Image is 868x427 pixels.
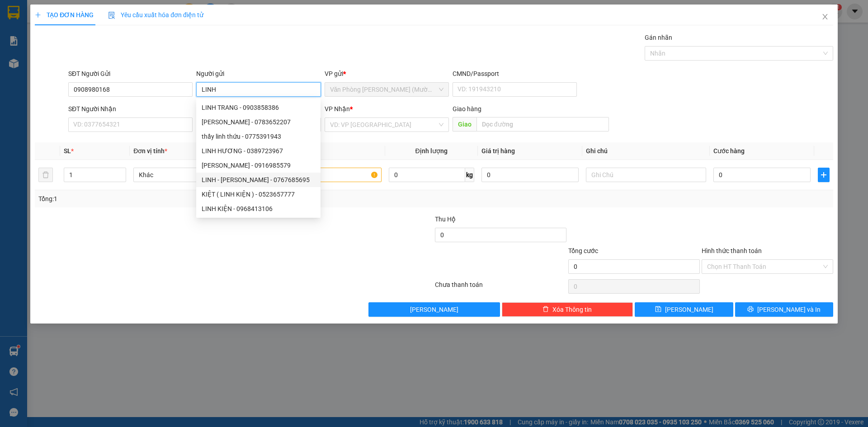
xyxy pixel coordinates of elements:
div: thầy linh thứu - 0775391943 [202,131,315,141]
b: [DOMAIN_NAME] [76,34,124,42]
div: SĐT Người Gửi [68,69,193,79]
div: SĐT Người Nhận [68,104,193,114]
div: LINH HƯƠNG - 0389723967 [202,146,315,156]
span: printer [747,306,754,313]
div: LINH HƯƠNG - 0389723967 [196,144,321,158]
div: VP gửi [325,69,449,79]
span: Đơn vị tính [133,147,167,155]
div: Người gửi [196,69,321,79]
span: Văn Phòng Trần Phú (Mường Thanh) [330,83,443,96]
button: delete [38,168,53,182]
span: down [118,176,124,181]
b: [PERSON_NAME] [11,58,51,101]
img: logo.jpg [11,11,57,56]
button: plus [818,168,830,182]
button: [PERSON_NAME] [368,302,500,317]
button: Close [812,5,838,30]
span: Giao [453,117,476,131]
div: LINH NGỌC - 0783652207 [196,115,321,129]
b: BIÊN NHẬN GỬI HÀNG [58,13,87,71]
span: Yêu cầu xuất hóa đơn điện tử [108,11,203,19]
th: Ghi chú [582,142,710,160]
img: icon [108,12,115,19]
div: KIỆT ( LINH KIỆN ) - 0523657777 [202,189,315,199]
span: up [118,169,124,175]
div: LINH - [PERSON_NAME] - 0767685695 [202,175,315,185]
span: kg [465,168,474,182]
span: TẠO ĐƠN HÀNG [35,11,94,19]
button: save[PERSON_NAME] [635,302,733,317]
span: delete [542,306,549,313]
div: LINH KIỆN - 0968413106 [202,204,315,214]
span: Thu Hộ [435,216,456,223]
span: Xóa Thông tin [552,305,592,314]
span: Định lượng [415,147,448,155]
span: Cước hàng [713,147,745,155]
input: VD: Bàn, Ghế [261,168,381,182]
span: [PERSON_NAME] [665,305,713,314]
div: LINH TRANG - 0903858386 [196,100,321,115]
input: Dọc đường [476,117,609,131]
span: plus [35,12,41,18]
span: plus [818,171,829,178]
span: save [655,306,661,313]
span: [PERSON_NAME] và In [757,305,821,314]
div: LINH VŨ - 0916985579 [196,158,321,173]
span: Tổng cước [568,247,598,254]
div: Chưa thanh toán [434,280,567,296]
div: [PERSON_NAME] - 0916985579 [202,160,315,170]
div: thầy linh thứu - 0775391943 [196,129,321,144]
div: KIỆT ( LINH KIỆN ) - 0523657777 [196,187,321,202]
li: (c) 2017 [76,43,124,54]
button: printer[PERSON_NAME] và In [735,302,833,317]
span: VP Nhận [325,105,350,113]
img: logo.jpg [98,11,120,33]
span: close [821,13,829,20]
div: LINH - BẢO VINH - 0767685695 [196,173,321,187]
span: Giao hàng [453,105,481,113]
div: LINH TRANG - 0903858386 [202,103,315,113]
div: CMND/Passport [453,69,577,79]
span: Giá trị hàng [481,147,515,155]
div: [PERSON_NAME] - 0783652207 [202,117,315,127]
input: 0 [481,168,579,182]
span: SL [64,147,71,155]
span: Khác [139,168,248,182]
span: Decrease Value [116,175,126,182]
div: LINH KIỆN - 0968413106 [196,202,321,216]
input: Ghi Chú [586,168,706,182]
div: Tổng: 1 [38,194,335,204]
button: deleteXóa Thông tin [502,302,633,317]
span: Increase Value [116,168,126,175]
label: Hình thức thanh toán [702,247,762,254]
label: Gán nhãn [645,34,672,41]
span: [PERSON_NAME] [410,305,458,314]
